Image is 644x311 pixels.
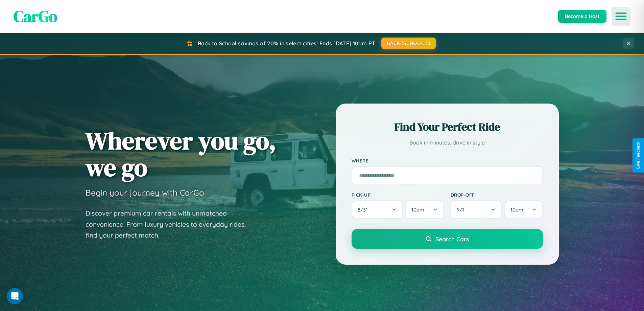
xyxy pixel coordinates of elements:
p: Discover premium car rentals with unmatched convenience. From luxury vehicles to everyday rides, ... [86,208,255,241]
label: Where [352,158,543,163]
button: 9/1 [451,200,502,219]
h1: Wherever you go, we go [86,127,276,181]
label: Drop-off [451,192,543,198]
button: BACK2SCHOOL20 [381,38,436,49]
h2: Find Your Perfect Ride [352,119,543,134]
p: Book in minutes, drive in style [352,138,543,148]
span: 10am [510,206,523,213]
button: 10am [405,200,444,219]
button: 10am [504,200,543,219]
span: Back to School savings of 20% in select cities! Ends [DATE] 10am PT. [198,40,376,47]
span: Search Cars [435,235,469,243]
div: Open Intercom Messenger [7,288,23,304]
button: 8/31 [352,200,403,219]
span: 10am [411,206,424,213]
span: 8 / 31 [358,206,371,213]
span: 9 / 1 [457,206,468,213]
button: Search Cars [352,229,543,249]
span: CarGo [14,5,57,27]
label: Pick-up [352,192,444,198]
button: Open menu [612,7,630,26]
div: Give Feedback [636,142,641,169]
h3: Begin your journey with CarGo [86,187,204,198]
button: Become a Host [558,10,606,23]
